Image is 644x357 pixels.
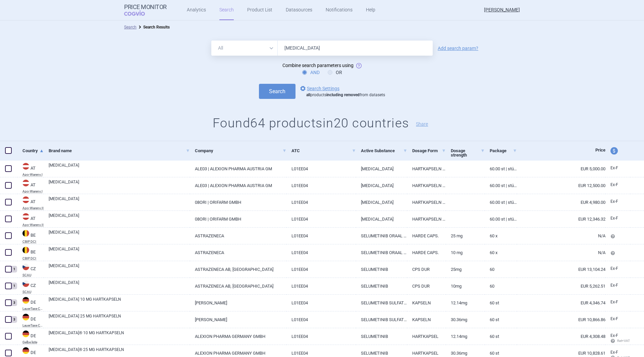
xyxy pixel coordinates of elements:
a: 60 ST [485,328,517,345]
a: 10 mg [446,244,484,261]
a: Ex-F [605,163,630,173]
span: Price [595,147,605,153]
a: 60 St [485,295,517,311]
a: DEDEGelbe liste [17,330,44,344]
abbr: Apo-Warenv.II — Apothekerverlag Warenverzeichnis. Online database developed by the Österreichisch... [22,223,44,227]
a: SELUMETINIB [356,328,408,345]
img: Czech Republic [22,263,29,270]
img: Belgium [22,247,29,253]
a: [MEDICAL_DATA] [356,161,408,177]
a: Ex-F [605,264,630,274]
a: [MEDICAL_DATA] 25 MG HARTKAPSELN [49,313,190,325]
a: SELUMETINIB [356,278,408,294]
a: SELUMETINIB SULFAT (1:1) 30,36 MG [356,311,408,328]
a: HARDE CAPS. [407,244,446,261]
a: L01EE04 [286,328,356,345]
a: Ex-F [605,180,630,190]
a: [MEDICAL_DATA] [49,263,190,275]
a: EUR 13,104.24 [517,261,605,278]
a: [MEDICAL_DATA] [49,280,190,292]
a: HARTKAPSELN 10MG [407,161,446,177]
a: L01EE04 [286,295,356,311]
span: Ex-factory price [610,350,618,355]
span: Combine search parameters using [282,63,354,68]
a: L01EE04 [286,211,356,227]
a: ASTRAZENECA [190,228,286,244]
abbr: Apo-Warenv.I — Apothekerverlag Warenverzeichnis. Online database developed by the Österreichische... [22,190,44,193]
a: BEBECBIP DCI [17,229,44,243]
a: 12.14mg [446,328,484,345]
a: HARTKAPSELN 25MG [407,177,446,194]
div: 3 [11,299,17,306]
li: Search [124,24,137,31]
img: Austria [22,163,29,170]
a: 08ORI | ORIFARM GMBH [190,194,286,211]
a: CZCZSCAU [17,263,44,277]
a: HARTKAPSELN 25MG [407,211,446,227]
abbr: Apo-Warenv.I — Apothekerverlag Warenverzeichnis. Online database developed by the Österreichische... [22,173,44,176]
img: Germany [22,331,29,337]
span: Ex-factory price [610,216,618,221]
a: ALEXION PHARMA GERMANY GMBH [190,328,286,345]
span: Ex-factory price [610,166,618,170]
a: KAPSELN [407,311,446,328]
a: SELUMETINIB [356,261,408,278]
a: Ex-F [605,214,630,224]
a: L01EE04 [286,278,356,294]
a: [MEDICAL_DATA] 10 MG HARTKAPSELN [49,296,190,308]
a: 60.00 ST | Stück [485,161,517,177]
a: ATC [291,142,356,159]
a: L01EE04 [286,311,356,328]
img: Austria [22,196,29,203]
span: COGVIO [124,10,154,16]
button: Search [259,84,296,99]
a: 60.00 ST | Stück [485,211,517,227]
label: OR [328,69,342,76]
a: Search Settings [299,84,339,93]
span: Ex-factory price [610,300,618,304]
a: Dosage strength [451,142,484,163]
abbr: CBIP DCI — Belgian Center for Pharmacotherapeutic Information (CBIP) [22,240,44,243]
span: Ex-factory price [610,283,618,288]
a: CPS DUR [407,278,446,294]
abbr: LauerTaxe CGM — Complex database for German drug information provided by commercial provider CGM ... [22,324,44,327]
span: Ret+VAT calc [610,339,636,343]
a: N/A [517,244,605,261]
a: KAPSELN [407,295,446,311]
a: DEDELauerTaxe CGM [17,296,44,310]
a: EUR 10,866.86 [517,311,605,328]
a: Country [22,142,44,159]
a: [MEDICAL_DATA] [49,229,190,241]
a: [MEDICAL_DATA] [49,196,190,208]
a: 25 mg [446,228,484,244]
a: [MEDICAL_DATA] [356,194,408,211]
a: ALE03 | ALEXION PHARMA AUSTRIA GM [190,161,286,177]
label: AND [302,69,320,76]
span: Ex-factory price [610,266,618,271]
a: [MEDICAL_DATA] [356,211,408,227]
abbr: SCAU — List of reimbursed medicinal products published by the State Institute for Drug Control, C... [22,274,44,277]
a: Ex-F [605,281,630,291]
a: [MEDICAL_DATA] [49,246,190,258]
img: Germany [22,297,29,304]
a: N/A [517,228,605,244]
a: [MEDICAL_DATA] [356,177,408,194]
a: 60.00 ST | Stück [485,194,517,211]
abbr: Gelbe liste — Gelbe Liste online database by Medizinische Medien Informations GmbH (MMI), Germany [22,341,44,344]
a: L01EE04 [286,244,356,261]
a: L01EE04 [286,261,356,278]
img: Czech Republic [22,280,29,287]
a: Add search param? [438,46,478,51]
a: Search [124,25,137,29]
a: 60 [485,278,517,294]
a: ATATApo-Warenv.I [17,179,44,193]
img: Belgium [22,230,29,237]
div: 3 [11,316,17,323]
a: ASTRAZENECA AB, [GEOGRAPHIC_DATA] [190,261,286,278]
a: Ex-F [605,297,630,307]
a: SELUMETINIB SULFAT (1:1) 12,14 MG [356,295,408,311]
a: EUR 5,000.00 [517,161,605,177]
strong: all [306,93,310,97]
a: EUR 5,262.51 [517,278,605,294]
a: HARTKAPSEL [407,328,446,345]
